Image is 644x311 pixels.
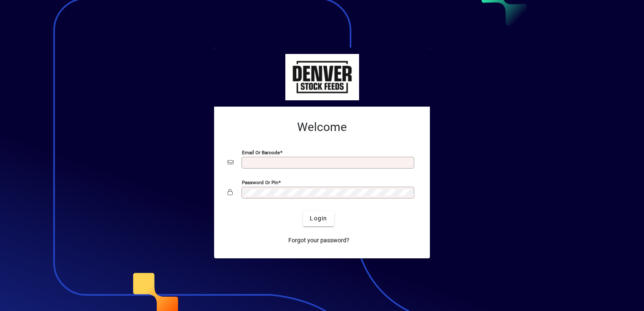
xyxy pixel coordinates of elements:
[242,179,278,185] mat-label: Password or Pin
[310,214,327,223] span: Login
[285,233,353,248] a: Forgot your password?
[228,120,416,134] h2: Welcome
[288,236,349,245] span: Forgot your password?
[303,211,334,226] button: Login
[242,149,280,155] mat-label: Email or Barcode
